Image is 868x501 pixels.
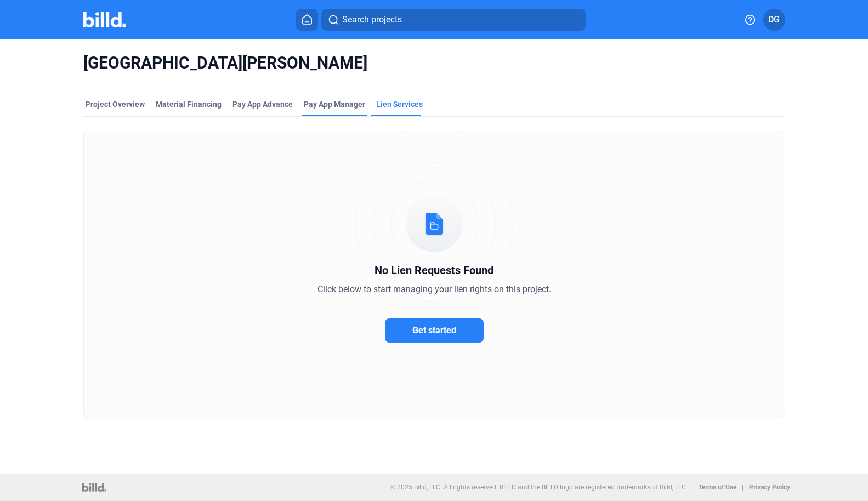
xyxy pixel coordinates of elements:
div: Pay App Advance [232,99,293,110]
span: Click below to start managing your lien rights on this project. [317,284,551,294]
b: Privacy Policy [749,483,790,491]
span: Pay App Manager [304,99,365,110]
div: Project Overview [86,99,145,110]
img: logo [82,483,106,492]
span: DG [768,13,780,26]
button: DG [763,9,785,31]
div: Lien Services [376,99,423,110]
div: Material Financing [156,99,222,110]
span: Get started [412,325,456,335]
b: Terms of Use [699,483,736,491]
span: Search projects [342,13,402,26]
p: © 2025 Billd, LLC. All rights reserved. BILLD and the BILLD logo are registered trademarks of Bil... [390,483,688,491]
span: No Lien Requests Found [375,264,493,277]
p: | [742,483,744,491]
span: [GEOGRAPHIC_DATA][PERSON_NAME] [83,53,785,73]
button: Get started [385,318,484,343]
img: Billd Company Logo [83,12,127,27]
button: Search projects [321,9,586,31]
